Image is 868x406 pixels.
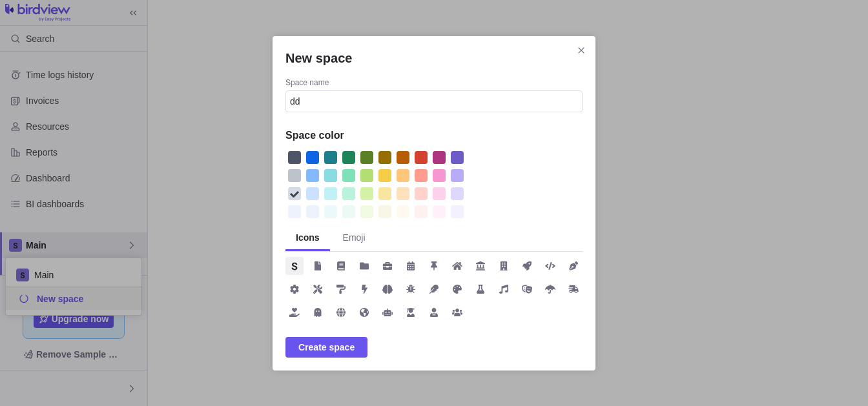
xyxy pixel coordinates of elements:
[343,231,366,244] span: Emoji
[285,49,583,67] h2: New space
[285,337,367,358] span: Create space
[285,77,583,90] div: Space name
[298,340,355,355] span: Create space
[572,41,590,59] span: Close
[285,128,583,143] h4: Space color
[273,36,595,370] div: New space
[285,90,583,112] input: Space name
[296,231,320,244] span: Icons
